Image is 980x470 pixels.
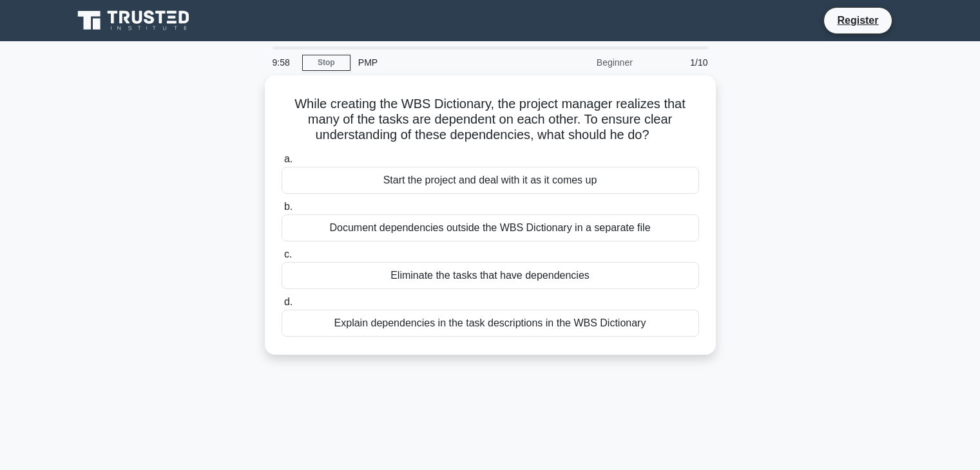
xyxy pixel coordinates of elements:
div: Beginner [528,50,640,75]
div: Document dependencies outside the WBS Dictionary in a separate file [282,214,699,241]
div: 1/10 [640,50,716,75]
div: Start the project and deal with it as it comes up [282,167,699,194]
div: PMP [351,50,528,75]
div: 9:58 [265,50,302,75]
span: c. [284,249,292,259]
a: Stop [302,55,351,71]
div: Explain dependencies in the task descriptions in the WBS Dictionary [282,310,699,337]
span: a. [284,153,293,164]
h5: While creating the WBS Dictionary, the project manager realizes that many of the tasks are depend... [280,96,700,144]
span: b. [284,201,293,212]
span: d. [284,296,293,307]
div: Eliminate the tasks that have dependencies [282,262,699,289]
a: Register [829,12,886,28]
